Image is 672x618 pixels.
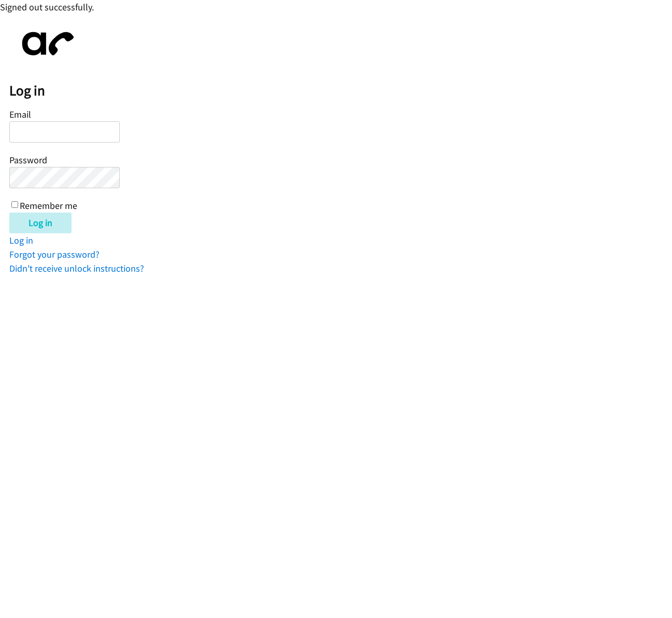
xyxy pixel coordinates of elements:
[9,262,144,274] a: Didn't receive unlock instructions?
[20,200,77,212] label: Remember me
[9,213,72,233] input: Log in
[9,248,100,260] a: Forgot your password?
[9,23,82,64] img: aphone-8a226864a2ddd6a5e75d1ebefc011f4aa8f32683c2d82f3fb0802fe031f96514.svg
[9,154,47,166] label: Password
[9,82,672,100] h2: Log in
[9,108,31,120] label: Email
[9,234,33,246] a: Log in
